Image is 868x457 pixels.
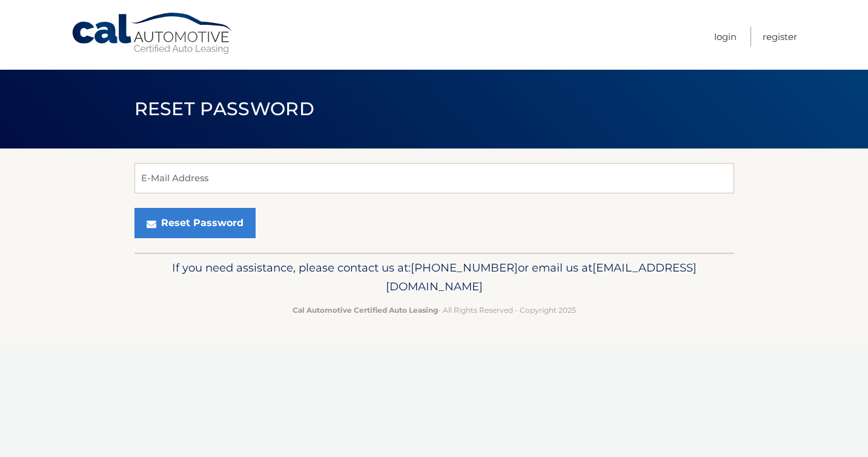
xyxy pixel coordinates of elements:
a: Register [763,27,797,47]
input: E-Mail Address [134,163,734,193]
a: Cal Automotive [71,12,234,55]
a: Login [714,27,737,47]
span: Reset Password [134,98,314,120]
strong: Cal Automotive Certified Auto Leasing [293,305,438,315]
p: - All Rights Reserved - Copyright 2025 [142,304,726,316]
span: [PHONE_NUMBER] [411,261,518,275]
button: Reset Password [134,208,256,238]
p: If you need assistance, please contact us at: or email us at [142,258,726,297]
